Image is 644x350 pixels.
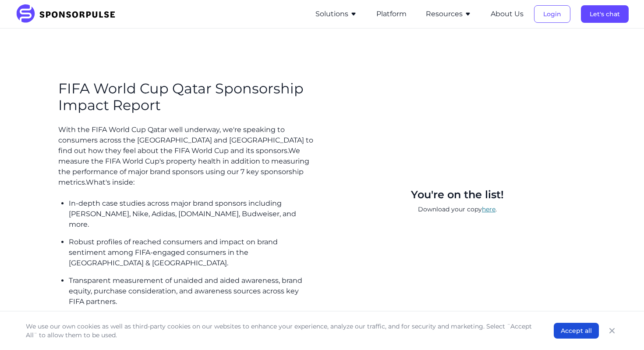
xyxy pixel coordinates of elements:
p: We use our own cookies as well as third-party cookies on our websites to enhance your experience,... [26,322,536,339]
button: Login [534,5,570,23]
button: Let's chat [581,5,629,23]
iframe: Chat Widget [600,308,644,350]
p: In-depth case studies across major brand sponsors including [PERSON_NAME], Nike, Adidas, [DOMAIN_... [69,198,315,230]
button: About Us [491,9,524,19]
p: With the FIFA World Cup Qatar well underway, we're speaking to consumers across the [GEOGRAPHIC_D... [58,125,315,188]
button: Accept all [554,323,599,339]
div: You're on the list! [333,188,582,202]
button: Solutions [315,9,357,19]
a: Platform [376,10,407,18]
p: Transparent measurement of unaided and aided awareness, brand equity, purchase consideration, and... [69,275,315,307]
a: About Us [491,10,524,18]
a: Login [534,10,570,18]
img: SponsorPulse [15,4,122,24]
p: Download your copy . [333,202,582,218]
a: Let's chat [581,10,629,18]
button: Resources [426,9,471,19]
a: here [482,205,495,213]
h2: FIFA World Cup Qatar Sponsorship Impact Report [58,80,315,114]
button: Platform [376,9,407,19]
p: Robust profiles of reached consumers and impact on brand sentiment among FIFA-engaged consumers i... [69,237,315,268]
